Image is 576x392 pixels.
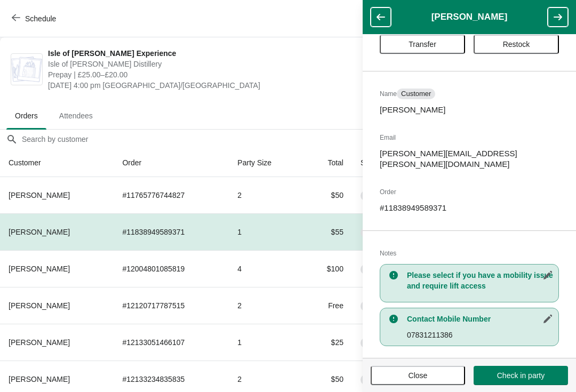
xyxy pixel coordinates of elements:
[229,287,303,324] td: 2
[303,324,352,361] td: $25
[380,105,559,115] p: [PERSON_NAME]
[497,371,545,380] span: Check in party
[9,375,70,383] span: [PERSON_NAME]
[114,324,229,361] td: # 12133051466107
[9,265,70,273] span: [PERSON_NAME]
[371,366,465,385] button: Close
[9,338,70,347] span: [PERSON_NAME]
[114,177,229,213] td: # 11765776744827
[48,69,375,80] span: Prepay | £25.00–£20.00
[114,287,229,324] td: # 12120717787515
[9,228,70,236] span: [PERSON_NAME]
[229,149,303,177] th: Party Size
[114,213,229,250] td: # 11838949589371
[5,9,65,28] button: Schedule
[352,149,417,177] th: Status
[9,301,70,310] span: [PERSON_NAME]
[407,270,553,291] h3: Please select if you have a mobility issue and require lift access
[114,149,229,177] th: Order
[229,177,303,213] td: 2
[303,177,352,213] td: $50
[25,14,56,23] span: Schedule
[51,106,101,125] span: Attendees
[401,90,431,98] span: Customer
[114,250,229,287] td: # 12004801085819
[503,40,530,49] span: Restock
[474,366,568,385] button: Check in party
[9,191,70,199] span: [PERSON_NAME]
[380,148,559,170] p: [PERSON_NAME][EMAIL_ADDRESS][PERSON_NAME][DOMAIN_NAME]
[229,213,303,250] td: 1
[48,59,375,69] span: Isle of [PERSON_NAME] Distillery
[407,314,553,324] h3: Contact Mobile Number
[380,35,465,54] button: Transfer
[409,371,428,380] span: Close
[380,132,559,143] h2: Email
[380,248,559,259] h2: Notes
[229,324,303,361] td: 1
[380,187,559,197] h2: Order
[380,203,559,213] p: # 11838949589371
[407,330,553,340] p: 07831211386
[409,40,436,49] span: Transfer
[303,149,352,177] th: Total
[6,106,46,125] span: Orders
[391,12,548,22] h1: [PERSON_NAME]
[48,80,375,91] span: [DATE] 4:00 pm [GEOGRAPHIC_DATA]/[GEOGRAPHIC_DATA]
[474,35,559,54] button: Restock
[303,287,352,324] td: Free
[11,57,42,82] img: Isle of Harris Gin Experience
[303,250,352,287] td: $100
[229,250,303,287] td: 4
[21,130,576,149] input: Search by customer
[380,89,559,99] h2: Name
[48,48,375,59] span: Isle of [PERSON_NAME] Experience
[303,213,352,250] td: $55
